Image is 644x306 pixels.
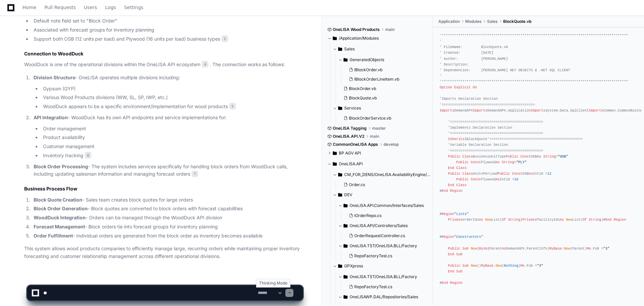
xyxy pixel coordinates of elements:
svg: Directory [333,149,337,157]
span: OneLISA.API.V2 [333,134,364,139]
span: String [589,218,601,222]
span: Nothing [504,264,518,268]
span: Sub [462,264,469,268]
span: Sales [487,19,498,24]
button: Order.cs [341,180,429,189]
span: As [479,218,483,222]
span: Region [442,212,454,216]
li: Order management [41,125,303,133]
strong: Block Quote Creation [34,197,82,203]
li: Gypsum (GYP) [41,85,303,93]
h2: Connection to WoodDuck [24,50,303,57]
svg: Directory [344,56,348,64]
span: OneLISA Wood Products [333,27,380,32]
span: As [529,172,533,176]
span: Inherits [448,137,465,141]
span: Class [456,166,467,170]
li: Product availability [41,134,303,141]
li: - Block orders tie into forecast groups for inventory planning [32,223,303,231]
span: CommonOneLISA Apps [333,142,378,147]
strong: Forecast Management [34,224,85,229]
span: OneLISA.API.Common/Interfaces/Sales [350,203,424,208]
span: ' Created: [DATE] [440,51,493,55]
span: IBlockOrderLineItem.vb [354,77,399,82]
button: DEV [333,189,433,200]
span: '============================================= [487,137,582,141]
span: Class [456,183,467,187]
span: "3" [537,264,543,268]
span: develop [384,142,399,147]
span: IOrderRepo.cs [354,213,381,218]
li: Inventory tracking [41,152,303,160]
button: GeneratedObjects [338,54,428,65]
span: IBlockOrder.vb [354,67,383,73]
button: Services [333,103,428,114]
span: Sub [462,247,469,251]
strong: Block Order Processing [34,164,88,169]
span: '============================================= [448,149,543,153]
span: Imports [440,108,454,113]
span: String [543,155,556,159]
span: GPXpress [344,263,363,269]
span: main [370,134,379,139]
span: 'Imports Declaration Section [440,97,498,101]
span: ByVal [479,247,489,251]
span: ' Author: [PERSON_NAME] [440,57,508,61]
span: Public [448,172,460,176]
span: Sub [456,269,462,273]
span: Home [23,5,36,9]
span: ' [440,74,442,78]
span: OrderRequestController.cs [354,233,405,238]
span: Class [462,155,473,159]
h2: Business Process Flow [24,185,303,192]
span: # [440,189,462,193]
span: ' [440,39,442,43]
span: RepoFactoryTest.cs [354,253,392,259]
span: Public [456,160,469,164]
span: End [448,252,454,256]
span: Me [587,247,591,251]
span: New [495,264,501,268]
svg: Directory [333,160,337,168]
p: - WoodDuck has its own API endpoints and service implementations for: [34,114,303,122]
span: OneLISA Tagging [333,126,367,131]
span: Private [523,218,537,222]
p: - The system includes services specifically for handling block orders from WoodDuck calls, includ... [34,163,303,178]
button: CM_FOR_DENS/OneLISA.AvailabilityEngine/Models [333,169,433,180]
span: /Application/Modules [339,36,379,41]
svg: Directory [344,222,348,230]
span: Private [448,218,462,222]
span: 2 [222,35,228,42]
span: DEV [344,192,352,198]
span: Me [520,264,524,268]
span: 6 [85,152,91,159]
span: Imports [473,108,487,113]
strong: API Integration [34,115,68,120]
span: Option [440,85,452,89]
span: New [471,247,477,251]
p: This system allows wood products companies to efficiently manage large, recurring orders while ma... [24,245,303,260]
span: '============================================= [448,120,543,124]
span: Pull Requests [44,5,76,9]
span: 4 [202,61,208,68]
div: Thinking Mode [256,279,290,288]
span: New [564,247,570,251]
span: "PLY" [516,160,527,164]
button: OneLISA.API/Controllers/Sales [338,220,433,231]
span: End [605,218,611,222]
span: BlockOrder.vb [349,86,376,91]
span: String [502,160,514,164]
span: ' Dependencies: [PERSON_NAME] NET OBJECTS & .NET SQL CLIENT [440,68,570,72]
span: End [448,166,454,170]
span: 7 [192,171,198,177]
span: As [495,177,499,181]
span: BlockQuote.vb [349,95,377,101]
span: Public [448,264,460,268]
span: Region [442,235,454,239]
span: # [603,218,626,222]
span: ' Description: [440,62,469,67]
span: BP AGV API [339,150,361,156]
li: - Block quotes are converted to block orders with forecast capabilities [32,205,303,213]
strong: WoodDuck Integration [34,215,86,220]
span: Imports [589,108,603,113]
